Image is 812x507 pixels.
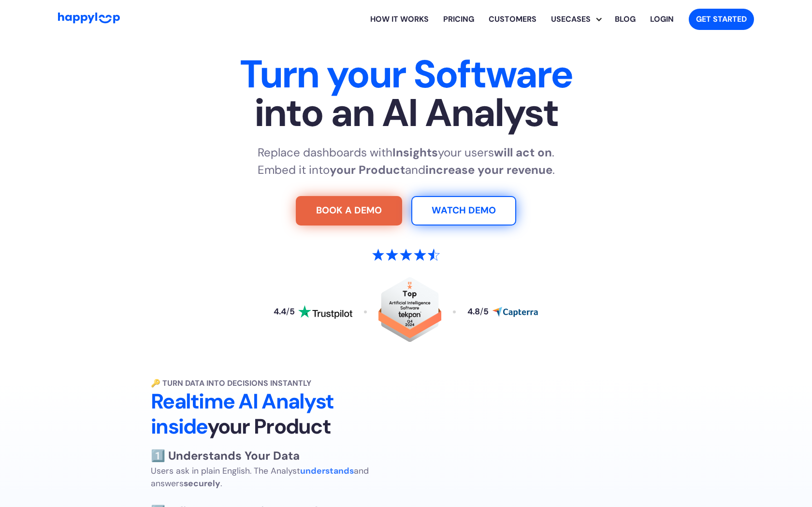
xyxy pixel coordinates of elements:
[151,465,369,489] span: Users ask in plain English. The Analyst and answers .
[467,307,538,317] a: Read reviews about HappyLoop on Capterra
[363,4,436,35] a: Learn how HappyLoop works
[481,4,544,35] a: Learn how HappyLoop works
[151,378,311,388] strong: 🔑 Turn Data into Decisions Instantly
[104,55,708,132] h1: Turn your Software
[58,13,120,26] a: Go to Home Page
[494,145,552,160] strong: will act on
[378,277,441,347] a: Read reviews about HappyLoop on Tekpon
[58,13,120,24] img: HappyLoop Logo
[296,196,402,226] a: Try For Free
[436,4,481,35] a: View HappyLoop pricing plans
[207,413,331,440] span: your Product
[392,145,438,160] strong: Insights
[300,465,354,476] strong: understands
[151,389,396,439] h2: Realtime AI Analyst inside
[544,14,598,25] div: Usecases
[551,4,608,35] div: Usecases
[274,308,295,316] div: 4.4 5
[151,448,300,463] strong: 1️⃣ Understands Your Data
[104,94,708,132] span: into an AI Analyst
[258,144,555,179] p: Replace dashboards with your users . Embed it into and .
[608,4,643,35] a: Visit the HappyLoop blog for insights
[286,306,290,317] span: /
[544,4,608,35] div: Explore HappyLoop use cases
[480,306,483,317] span: /
[330,162,405,177] strong: your Product
[411,196,516,226] a: Watch Demo
[274,305,352,319] a: Read reviews about HappyLoop on Trustpilot
[689,9,754,30] a: Get started with HappyLoop
[425,162,552,177] strong: increase your revenue
[467,308,489,316] div: 4.8 5
[184,478,220,489] strong: securely
[643,4,681,35] a: Log in to your HappyLoop account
